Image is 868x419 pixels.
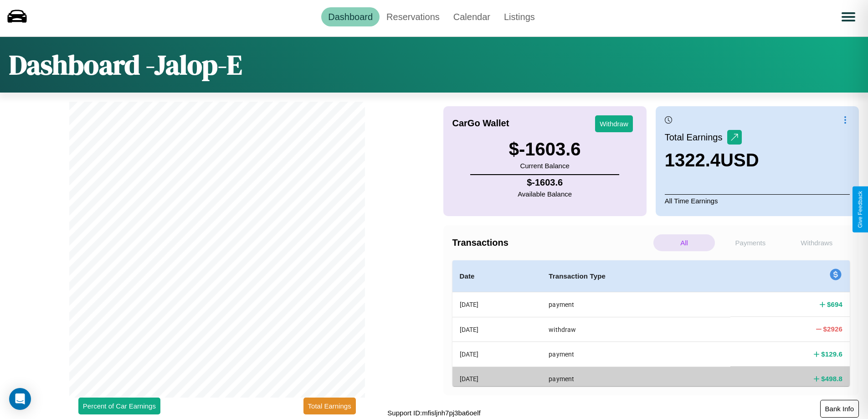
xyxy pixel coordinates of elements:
[509,160,581,172] p: Current Balance
[452,292,542,317] th: [DATE]
[380,7,447,26] a: Reservations
[541,342,730,367] th: payment
[665,129,727,145] p: Total Earnings
[595,115,633,132] button: Withdraw
[823,324,842,334] h4: $ 2926
[665,150,759,171] h3: 1322.4 USD
[827,300,842,309] h4: $ 694
[821,349,842,359] h4: $ 129.6
[549,271,723,282] h4: Transaction Type
[452,317,542,341] th: [DATE]
[518,188,572,200] p: Available Balance
[452,118,509,129] h4: CarGo Wallet
[78,398,160,414] button: Percent of Car Earnings
[509,139,581,160] h3: $ -1603.6
[452,342,542,367] th: [DATE]
[452,367,542,391] th: [DATE]
[836,4,861,30] button: Open menu
[665,194,850,207] p: All Time Earnings
[452,238,651,248] h4: Transactions
[653,234,715,251] p: All
[9,46,242,83] h1: Dashboard - Jalop-E
[518,177,572,188] h4: $ -1603.6
[786,234,847,251] p: Withdraws
[541,292,730,317] th: payment
[9,388,31,410] div: Open Intercom Messenger
[321,7,380,26] a: Dashboard
[541,367,730,391] th: payment
[497,7,542,26] a: Listings
[452,260,850,391] table: simple table
[303,398,356,414] button: Total Earnings
[719,234,781,251] p: Payments
[387,407,480,419] p: Support ID: mfisljnh7pj3ba6oelf
[447,7,497,26] a: Calendar
[820,400,859,418] button: Bank Info
[857,191,863,228] div: Give Feedback
[541,317,730,341] th: withdraw
[821,374,842,383] h4: $ 498.8
[460,271,534,282] h4: Date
